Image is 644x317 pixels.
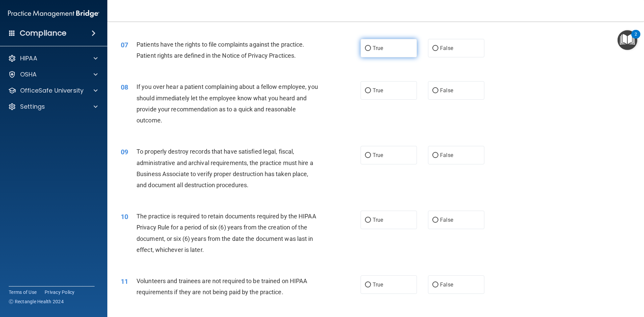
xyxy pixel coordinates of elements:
[635,34,637,43] div: 2
[373,152,383,158] span: True
[373,281,383,288] span: True
[432,153,438,158] input: False
[432,218,438,223] input: False
[618,30,637,50] button: Open Resource Center, 2 new notifications
[432,282,438,287] input: False
[8,87,98,95] a: OfficeSafe University
[20,87,84,95] p: OfficeSafe University
[20,29,66,38] h4: Compliance
[365,153,371,158] input: True
[365,218,371,223] input: True
[365,282,371,287] input: True
[373,45,383,51] span: True
[137,148,313,189] span: To properly destroy records that have satisfied legal, fiscal, administrative and archival requir...
[20,103,45,111] p: Settings
[20,54,37,62] p: HIPAA
[121,148,128,156] span: 09
[8,54,98,62] a: HIPAA
[20,70,37,78] p: OSHA
[137,83,318,124] span: If you over hear a patient complaining about a fellow employee, you should immediately let the em...
[440,45,453,51] span: False
[45,289,75,296] a: Privacy Policy
[121,41,128,49] span: 07
[121,277,128,285] span: 11
[373,217,383,223] span: True
[8,7,99,20] img: PMB logo
[8,103,98,111] a: Settings
[8,70,98,78] a: OSHA
[137,213,316,253] span: The practice is required to retain documents required by the HIPAA Privacy Rule for a period of s...
[121,83,128,91] span: 08
[440,87,453,94] span: False
[121,213,128,221] span: 10
[432,88,438,93] input: False
[137,41,305,59] span: Patients have the rights to file complaints against the practice. Patient rights are defined in t...
[440,281,453,288] span: False
[440,217,453,223] span: False
[365,46,371,51] input: True
[365,88,371,93] input: True
[432,46,438,51] input: False
[440,152,453,158] span: False
[373,87,383,94] span: True
[137,277,307,296] span: Volunteers and trainees are not required to be trained on HIPAA requirements if they are not bein...
[9,298,64,305] span: Ⓒ Rectangle Health 2024
[9,289,37,296] a: Terms of Use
